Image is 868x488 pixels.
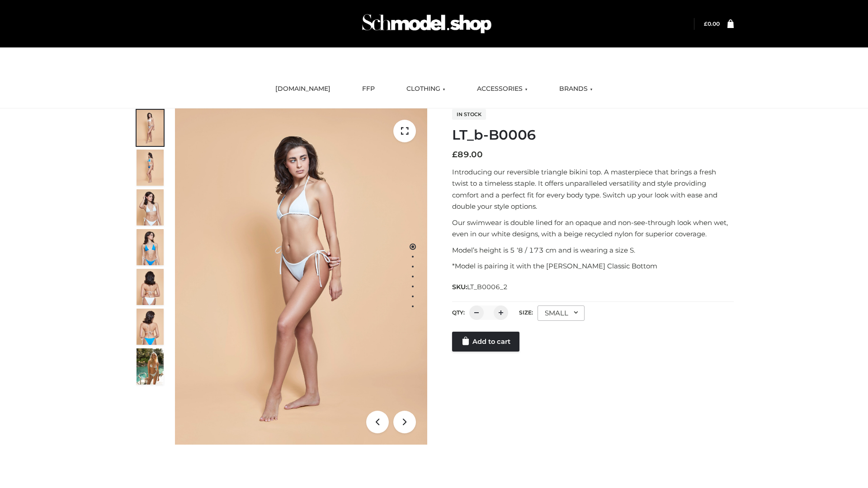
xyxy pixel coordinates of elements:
[137,229,164,265] img: ArielClassicBikiniTop_CloudNine_AzureSky_OW114ECO_4-scaled.jpg
[137,189,164,225] img: ArielClassicBikiniTop_CloudNine_AzureSky_OW114ECO_3-scaled.jpg
[359,6,495,42] img: Schmodel Admin 964
[704,20,708,27] span: £
[400,79,452,99] a: CLOTHING
[452,217,734,240] p: Our swimwear is double lined for an opaque and non-see-through look when wet, even in our white d...
[467,283,508,291] span: LT_B0006_2
[137,309,164,345] img: ArielClassicBikiniTop_CloudNine_AzureSky_OW114ECO_8-scaled.jpg
[704,20,720,27] a: £0.00
[452,150,458,160] span: £
[452,109,486,120] span: In stock
[470,79,534,99] a: ACCESSORIES
[355,79,382,99] a: FFP
[538,305,585,321] div: SMALL
[137,348,164,385] img: Arieltop_CloudNine_AzureSky2.jpg
[452,244,734,256] p: Model’s height is 5 ‘8 / 173 cm and is wearing a size S.
[452,282,509,292] span: SKU:
[519,309,533,316] label: Size:
[452,150,483,160] bdi: 89.00
[452,166,734,212] p: Introducing our reversible triangle bikini top. A masterpiece that brings a fresh twist to a time...
[452,127,734,143] h1: LT_b-B0006
[137,150,164,186] img: ArielClassicBikiniTop_CloudNine_AzureSky_OW114ECO_2-scaled.jpg
[552,79,599,99] a: BRANDS
[269,79,337,99] a: [DOMAIN_NAME]
[137,269,164,305] img: ArielClassicBikiniTop_CloudNine_AzureSky_OW114ECO_7-scaled.jpg
[175,108,427,445] img: LT_b-B0006
[137,110,164,146] img: ArielClassicBikiniTop_CloudNine_AzureSky_OW114ECO_1-scaled.jpg
[452,309,465,316] label: QTY:
[452,332,519,352] a: Add to cart
[452,260,734,272] p: *Model is pairing it with the [PERSON_NAME] Classic Bottom
[704,20,720,27] bdi: 0.00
